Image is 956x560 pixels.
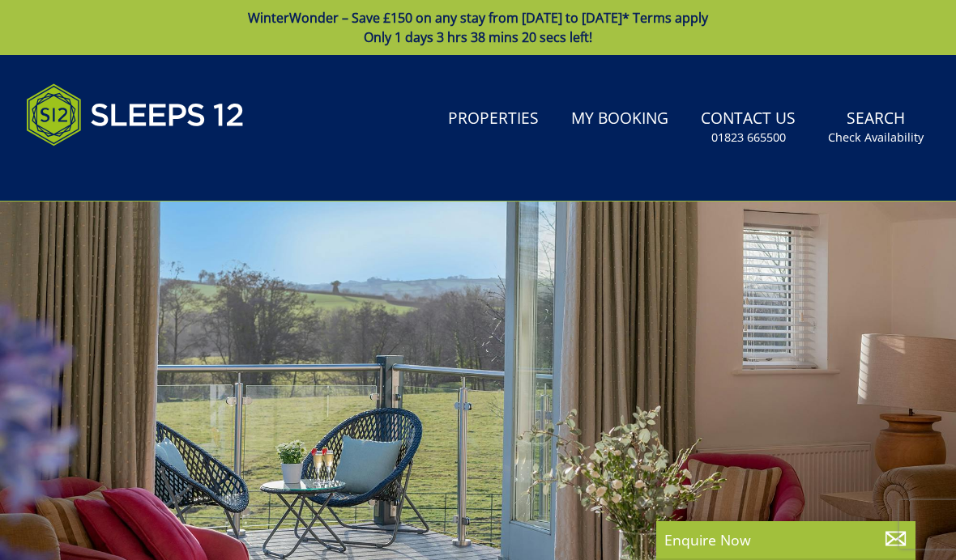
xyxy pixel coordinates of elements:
[711,129,786,146] small: 01823 665500
[822,101,930,154] a: SearchCheck Availability
[565,101,675,138] a: My Booking
[18,165,188,179] iframe: Customer reviews powered by Trustpilot
[364,28,592,46] span: Only 1 days 3 hrs 38 mins 20 secs left!
[828,129,924,146] small: Check Availability
[664,529,907,550] p: Enquire Now
[442,101,545,138] a: Properties
[26,74,245,155] img: Sleeps 12
[694,101,802,154] a: Contact Us01823 665500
